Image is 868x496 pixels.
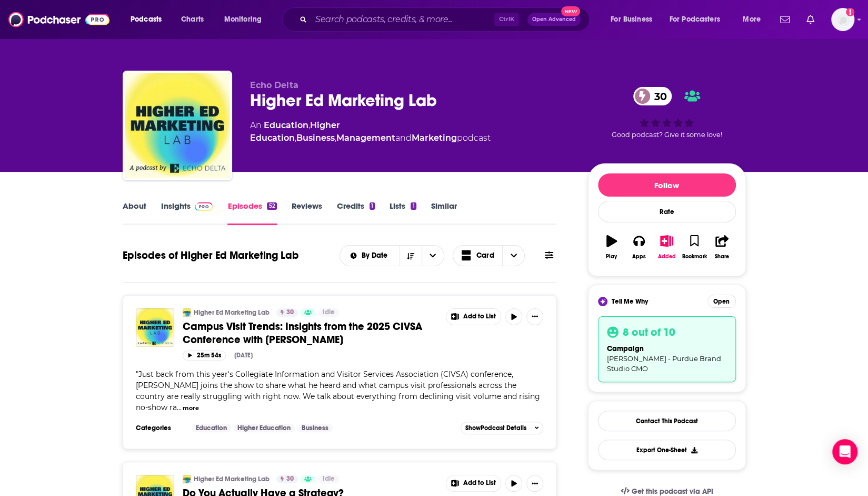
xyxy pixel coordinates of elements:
a: Idle [318,475,339,483]
span: ... [177,403,182,412]
span: 30 [286,474,294,484]
a: Similar [431,201,457,225]
img: Campus Visit Trends: Insights from the 2025 CIVSA Conference with Jeff Kallay [136,308,174,347]
span: Idle [323,307,335,318]
a: Credits1 [337,201,375,225]
h3: 8 out of 10 [623,325,675,339]
img: User Profile [831,8,854,31]
a: Education [192,424,231,432]
div: Rate [598,201,736,222]
span: For Podcasters [670,12,720,27]
button: Show profile menu [831,8,854,31]
span: Echo Delta [250,80,298,90]
a: Campus Visit Trends: Insights from the 2025 CIVSA Conference with [PERSON_NAME] [183,320,438,346]
div: Open Intercom Messenger [832,439,857,464]
button: open menu [123,11,175,28]
img: Higher Ed Marketing Lab [183,308,191,317]
span: , [295,133,296,143]
span: Add to List [463,479,496,487]
button: open menu [217,11,275,28]
button: Sort Direction [400,246,422,266]
a: Education [264,120,308,130]
span: For Business [611,12,652,27]
div: Bookmark [682,254,706,260]
img: Higher Ed Marketing Lab [183,475,191,483]
div: Play [606,254,617,260]
span: By Date [362,252,391,259]
span: Idle [323,474,335,484]
a: InsightsPodchaser Pro [161,201,213,225]
button: more [183,404,199,413]
a: Show notifications dropdown [776,11,794,28]
a: Idle [318,308,339,317]
span: Just back from this year's Collegiate Information and Visitor Services Association (CIVSA) confer... [136,369,540,412]
a: Higher Ed Marketing Lab [194,475,270,483]
span: Open Advanced [532,17,576,22]
button: ShowPodcast Details [461,422,544,434]
a: Management [336,133,395,143]
span: Tell Me Why [612,297,648,306]
button: Show More Button [446,309,501,325]
a: Episodes52 [227,201,276,225]
button: Open [707,295,736,308]
button: 25m 54s [183,351,226,361]
button: Bookmark [681,228,708,266]
span: Card [476,252,494,259]
a: Higher Ed Marketing Lab [194,308,270,317]
span: 30 [286,307,294,318]
button: Show More Button [526,308,543,325]
a: 30 [633,87,672,105]
button: Share [708,228,735,266]
h2: Choose List sort [340,245,444,266]
span: campaign [607,344,644,353]
span: Show Podcast Details [465,424,526,432]
span: , [335,133,336,143]
a: Higher Education [233,424,295,432]
span: Add to List [463,313,496,320]
button: Choose View [453,245,525,266]
div: [DATE] [234,352,253,359]
div: 1 [370,202,375,210]
div: 30Good podcast? Give it some love! [588,80,746,145]
img: Higher Ed Marketing Lab [125,73,230,178]
a: Business [296,133,335,143]
span: 30 [644,87,672,105]
div: Search podcasts, credits, & more... [292,7,600,32]
div: Added [658,254,676,260]
span: Get this podcast via API [631,487,713,496]
div: An podcast [250,119,571,144]
span: Logged in as ncannella [831,8,854,31]
button: open menu [340,252,400,259]
button: open menu [422,246,444,266]
button: Show More Button [526,475,543,492]
input: Search podcasts, credits, & more... [311,11,494,28]
h3: Categories [136,424,183,432]
button: open menu [663,11,735,28]
span: Charts [181,12,204,27]
span: " [136,369,540,412]
a: Lists1 [390,201,416,225]
button: Apps [625,228,653,266]
span: Ctrl K [494,13,519,26]
svg: Add a profile image [846,8,854,16]
a: Charts [174,11,210,28]
a: Business [297,424,333,432]
span: [PERSON_NAME] - Purdue Brand Studio CMO [607,354,721,373]
button: Open AdvancedNew [527,13,581,26]
div: Apps [632,254,646,260]
div: 1 [411,202,416,210]
span: New [561,6,580,16]
a: About [123,201,146,225]
span: , [308,120,310,130]
a: 30 [276,308,298,317]
button: Show More Button [446,475,501,491]
img: Podchaser - Follow, Share and Rate Podcasts [8,9,109,30]
button: open menu [735,11,774,28]
span: Monitoring [224,12,262,27]
span: Good podcast? Give it some love! [612,131,722,139]
div: Share [715,254,729,260]
button: Added [653,228,680,266]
